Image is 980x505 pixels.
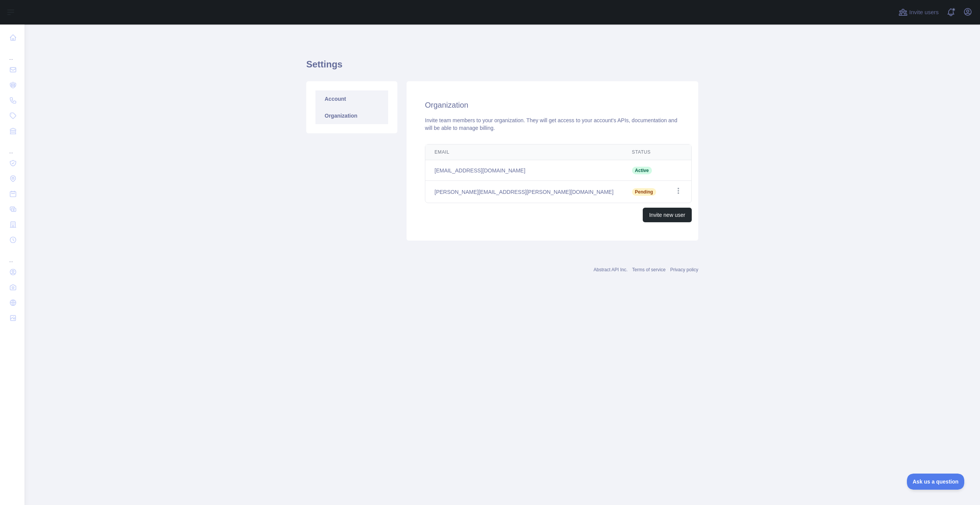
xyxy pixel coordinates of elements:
[425,160,623,181] td: [EMAIL_ADDRESS][DOMAIN_NAME]
[6,248,18,264] div: ...
[643,208,692,222] button: Invite new user
[670,267,698,272] a: Privacy policy
[632,188,656,196] span: Pending
[425,100,680,110] h2: Organization
[909,8,939,17] span: Invite users
[907,474,965,490] iframe: Toggle Customer Support
[632,267,665,272] a: Terms of service
[6,139,18,155] div: ...
[315,107,388,124] a: Organization
[306,58,698,77] h1: Settings
[632,167,652,174] span: Active
[425,144,623,160] th: Email
[6,46,18,61] div: ...
[425,116,680,132] div: Invite team members to your organization. They will get access to your account's APIs, documentat...
[594,267,628,272] a: Abstract API Inc.
[897,6,940,18] button: Invite users
[623,144,665,160] th: Status
[315,90,388,107] a: Account
[425,181,623,203] td: [PERSON_NAME][EMAIL_ADDRESS][PERSON_NAME][DOMAIN_NAME]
